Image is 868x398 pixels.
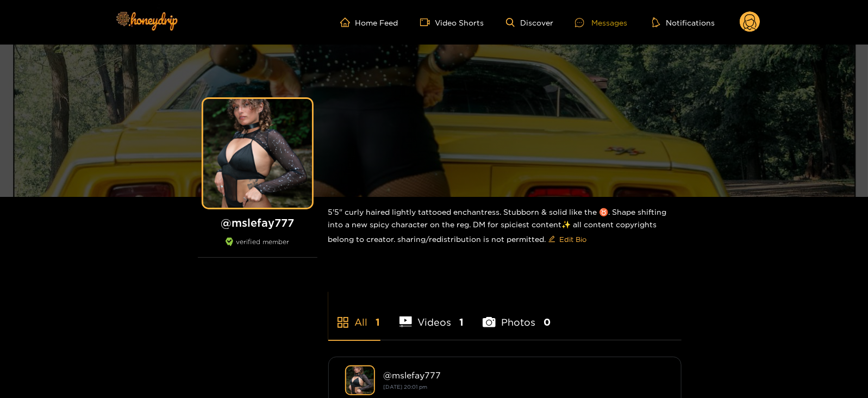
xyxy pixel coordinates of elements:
[345,365,375,395] img: mslefay777
[399,291,464,340] li: Videos
[420,17,484,27] a: Video Shorts
[544,315,551,329] span: 0
[459,315,464,329] span: 1
[546,231,589,248] button: editEdit Bio
[384,370,665,380] div: @ mslefay777
[384,384,428,390] small: [DATE] 20:01 pm
[328,197,682,257] div: 5'5" curly haired lightly tattooed enchantress. Stubborn & solid like the ♉️. Shape shifting into...
[328,291,380,340] li: All
[336,316,349,329] span: appstore
[506,18,553,27] a: Discover
[198,216,317,229] h1: @ mslefay777
[340,17,355,27] span: home
[198,238,317,258] div: verified member
[376,315,380,329] span: 1
[483,291,551,340] li: Photos
[420,17,435,27] span: video-camera
[649,17,718,28] button: Notifications
[560,234,587,245] span: Edit Bio
[575,16,627,29] div: Messages
[340,17,398,27] a: Home Feed
[548,235,555,244] span: edit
